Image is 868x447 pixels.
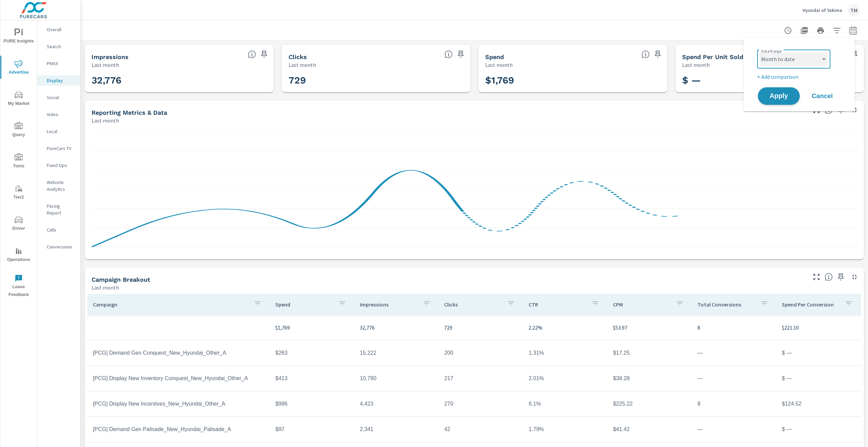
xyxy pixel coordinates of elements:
p: Spend [275,301,333,308]
p: Last month [92,283,119,292]
p: PureCars TV [47,145,75,152]
h5: Spend Per Unit Sold [682,53,743,60]
span: Operations [2,247,35,264]
td: 8 [692,395,776,412]
td: [PCG] Demand Gen Conquest_New_Hyundai_Other_A [87,344,270,361]
div: TM [848,4,860,16]
div: Local [37,126,80,136]
p: $1,769 [275,323,349,332]
p: 2.22% [529,323,602,332]
p: Campaign [93,301,248,308]
h5: Impressions [92,53,129,60]
p: Local [47,128,75,135]
td: 270 [439,395,523,412]
p: Clicks [444,301,501,308]
div: Conversions [37,242,80,252]
td: 4,423 [354,395,439,412]
p: Fixed Ops [47,162,75,169]
p: Overall [47,26,75,33]
p: Impressions [360,301,417,308]
td: $97 [270,421,354,438]
div: PureCars TV [37,143,80,153]
p: Website Analytics [47,179,75,192]
h3: $ — [682,75,857,86]
p: Conversions [47,243,75,250]
span: Leave Feedback [2,274,35,299]
td: 217 [439,370,523,387]
td: $ — [776,370,861,387]
div: nav menu [0,20,37,301]
td: 42 [439,421,523,438]
p: Last month [485,61,513,69]
div: Social [37,92,80,103]
h3: 729 [289,75,464,86]
button: Apply [758,87,800,105]
button: Select Date Range [846,24,860,37]
p: Pacing Report [47,203,75,216]
button: Minimize Widget [849,272,860,282]
p: Spend Per Conversion [782,301,839,308]
h5: Spend [485,53,504,60]
span: My Market [2,91,35,108]
button: Cancel [802,88,843,105]
button: Print Report [814,24,827,37]
span: Save this to your personalized report [652,49,663,60]
td: [PCG] Demand Gen Palisade_New_Hyundai_Palisade_A [87,421,270,438]
p: CTR [529,301,586,308]
div: Calls [37,225,80,235]
p: $221.10 [782,323,855,332]
span: Driver [2,216,35,232]
span: Query [2,122,35,139]
div: Search [37,41,80,52]
p: PMAX [47,60,75,67]
span: Save this to your personalized report [835,272,846,282]
td: 2.01% [523,370,608,387]
td: — [692,421,776,438]
p: 8 [697,323,771,332]
p: CPM [613,301,670,308]
div: Display [37,75,80,86]
td: $996 [270,395,354,412]
span: PURE Insights [2,29,35,45]
p: 729 [444,323,518,332]
span: Save this to your personalized report [455,49,466,60]
p: Display [47,77,75,84]
button: Make Fullscreen [811,272,822,282]
button: "Export Report to PDF" [797,24,811,37]
td: 2,341 [354,421,439,438]
div: Video [37,109,80,119]
td: [PCG] Display New Inventory Conquest_New_Hyundai_Other_A [87,370,270,387]
td: $38.28 [608,370,692,387]
p: $53.97 [613,323,687,332]
td: 15,222 [354,344,439,361]
p: 32,776 [360,323,433,332]
h5: Campaign Breakout [92,276,150,283]
h3: $1,769 [485,75,660,86]
h3: 32,776 [92,75,267,86]
td: 6.1% [523,395,608,412]
td: $ — [776,421,861,438]
div: Website Analytics [37,177,80,194]
p: Last month [682,61,710,69]
p: Social [47,94,75,101]
span: Cancel [809,93,836,99]
td: $124.52 [776,395,861,412]
p: Search [47,43,75,50]
td: $413 [270,370,354,387]
span: This is a summary of Display performance results by campaign. Each column can be sorted. [825,273,833,281]
span: The number of times an ad was shown on your behalf. [248,50,256,58]
td: $41.42 [608,421,692,438]
td: [PCG] Display New Incentives_New_Hyundai_Other_A [87,395,270,412]
span: Apply [765,93,793,99]
h5: Clicks [289,53,307,60]
span: The amount of money spent on advertising during the period. [642,50,650,58]
td: 1.79% [523,421,608,438]
span: Save this to your personalized report [259,49,270,60]
td: $17.25 [608,344,692,361]
td: — [692,370,776,387]
td: $ — [776,344,861,361]
span: Advertise [2,60,35,76]
div: PMAX [37,58,80,69]
p: Calls [47,226,75,233]
p: Last month [92,61,119,69]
